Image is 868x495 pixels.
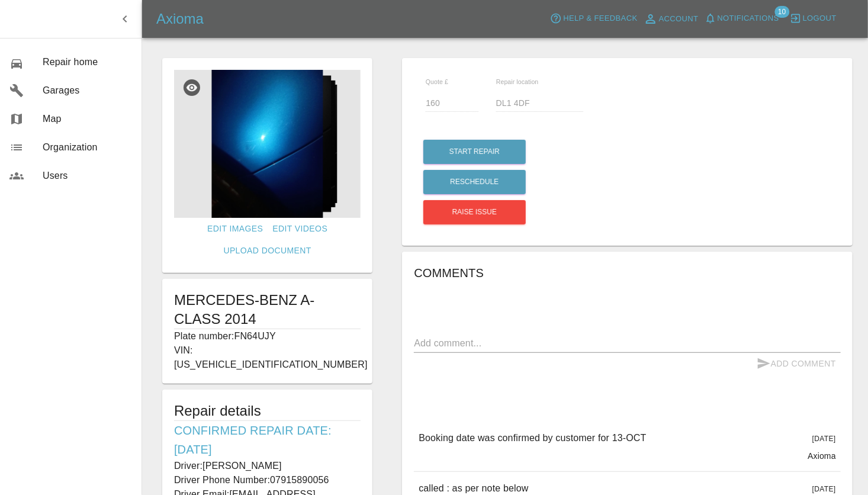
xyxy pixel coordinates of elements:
[419,431,646,445] p: Booking date was confirmed by customer for 13-OCT
[43,169,132,183] span: Users
[423,200,526,224] button: Raise issue
[174,329,361,343] p: Plate number: FN64UJY
[202,218,268,240] a: Edit Images
[803,12,837,25] span: Logout
[43,83,132,98] span: Garages
[43,55,132,69] span: Repair home
[423,140,526,164] button: Start Repair
[174,421,361,459] h6: Confirmed Repair Date: [DATE]
[174,473,361,487] p: Driver Phone Number: 07915890056
[641,9,702,28] a: Account
[43,112,132,126] span: Map
[156,9,204,28] h5: Axioma
[174,459,361,473] p: Driver: [PERSON_NAME]
[496,78,539,85] span: Repair location
[423,170,526,194] button: Reschedule
[808,450,836,462] p: Axioma
[563,12,637,25] span: Help & Feedback
[426,78,448,85] span: Quote £
[174,291,361,329] h1: MERCEDES-BENZ A-CLASS 2014
[812,485,836,493] span: [DATE]
[718,12,779,25] span: Notifications
[43,140,132,155] span: Organization
[702,9,782,28] button: Notifications
[174,70,361,218] img: b2ae9d2b-32fb-4ee6-909c-8bb5ca205f94
[547,9,640,28] button: Help & Feedback
[774,6,789,18] span: 10
[812,435,836,443] span: [DATE]
[414,263,841,282] h6: Comments
[787,9,840,28] button: Logout
[218,240,316,262] a: Upload Document
[268,218,332,240] a: Edit Videos
[659,12,699,26] span: Account
[174,401,361,420] h5: Repair details
[174,343,361,372] p: VIN: [US_VEHICLE_IDENTIFICATION_NUMBER]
